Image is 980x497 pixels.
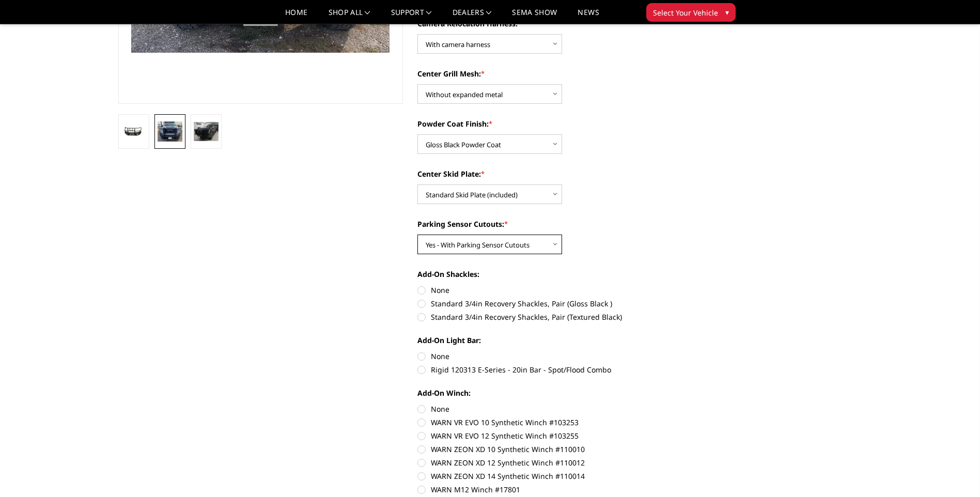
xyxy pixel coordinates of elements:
[194,122,219,141] img: 2024-2025 GMC 2500-3500 - T2 Series - Extreme Front Bumper (receiver or winch)
[646,3,736,22] button: Select Your Vehicle
[417,457,703,468] label: WARN ZEON XD 12 Synthetic Winch #110012
[417,269,703,279] label: Add-On Shackles:
[158,121,182,142] img: 2024-2025 GMC 2500-3500 - T2 Series - Extreme Front Bumper (receiver or winch)
[417,219,703,229] label: Parking Sensor Cutouts:
[285,9,307,24] a: Home
[417,335,703,346] label: Add-On Light Bar:
[578,9,599,24] a: News
[391,9,432,24] a: Support
[417,312,703,322] label: Standard 3/4in Recovery Shackles, Pair (Textured Black)
[417,168,703,179] label: Center Skid Plate:
[653,7,718,18] span: Select Your Vehicle
[417,403,703,414] label: None
[417,387,703,398] label: Add-On Winch:
[417,351,703,362] label: None
[453,9,492,24] a: Dealers
[417,417,703,428] label: WARN VR EVO 10 Synthetic Winch #103253
[417,430,703,441] label: WARN VR EVO 12 Synthetic Winch #103255
[417,298,703,309] label: Standard 3/4in Recovery Shackles, Pair (Gloss Black )
[512,9,557,24] a: SEMA Show
[417,68,703,79] label: Center Grill Mesh:
[329,9,370,24] a: shop all
[417,285,703,296] label: None
[417,484,703,495] label: WARN M12 Winch #17801
[417,444,703,455] label: WARN ZEON XD 10 Synthetic Winch #110010
[121,126,146,138] img: 2024-2025 GMC 2500-3500 - T2 Series - Extreme Front Bumper (receiver or winch)
[725,7,729,18] span: ▾
[417,471,703,482] label: WARN ZEON XD 14 Synthetic Winch #110014
[417,118,703,129] label: Powder Coat Finish:
[417,364,703,375] label: Rigid 120313 E-Series - 20in Bar - Spot/Flood Combo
